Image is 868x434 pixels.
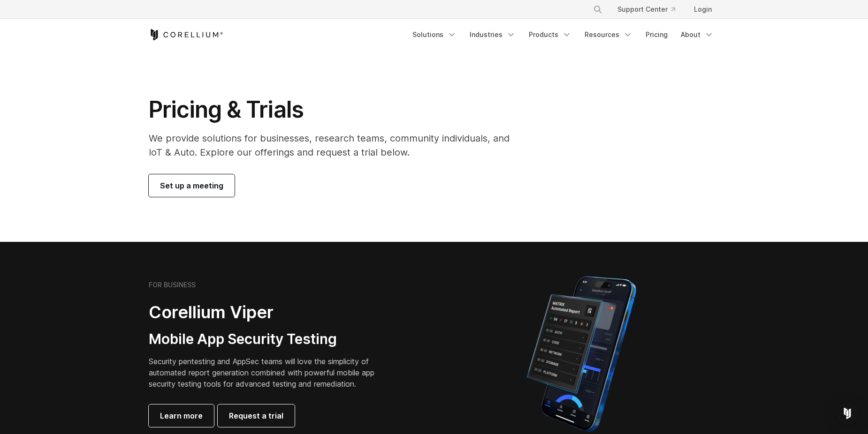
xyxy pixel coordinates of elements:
a: Products [523,26,577,43]
h1: Pricing & Trials [149,96,523,124]
h2: Corellium Viper [149,302,389,323]
a: Support Center [610,1,683,18]
h6: FOR BUSINESS [149,281,196,289]
p: We provide solutions for businesses, research teams, community individuals, and IoT & Auto. Explo... [149,131,523,159]
span: Set up a meeting [160,180,223,191]
a: Request a trial [218,404,295,427]
a: Set up a meeting [149,174,235,197]
a: About [675,26,719,43]
button: Search [589,1,606,18]
a: Learn more [149,404,214,427]
div: Open Intercom Messenger [836,402,859,425]
a: Industries [464,26,521,43]
a: Resources [579,26,638,43]
p: Security pentesting and AppSec teams will love the simplicity of automated report generation comb... [149,356,389,389]
h3: Mobile App Security Testing [149,330,389,348]
span: Request a trial [229,410,283,421]
div: Navigation Menu [582,1,719,18]
span: Learn more [160,410,203,421]
a: Pricing [640,26,673,43]
div: Navigation Menu [407,26,719,43]
a: Solutions [407,26,462,43]
a: Corellium Home [149,29,223,40]
a: Login [686,1,719,18]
